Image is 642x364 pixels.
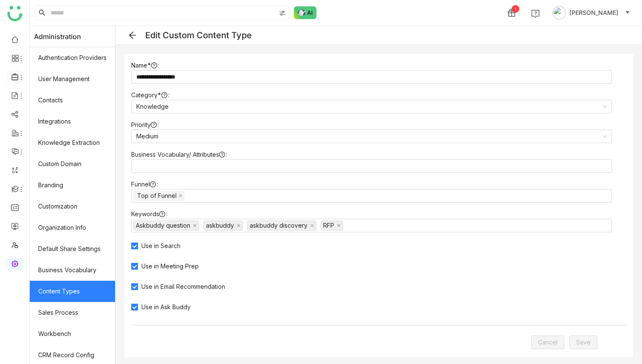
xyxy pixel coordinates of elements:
a: User Management [30,68,115,90]
img: ask-buddy-normal.svg [294,6,317,19]
div: 1 [512,5,519,13]
span: [PERSON_NAME] [569,8,618,17]
nz-select-item: Top of Funnel [133,191,185,201]
span: Use in Meeting Prep [138,262,202,271]
label: Business Vocabulary/ Attributes [131,150,231,159]
a: Default Share Settings [30,238,115,260]
div: Top of Funnel [137,191,177,200]
a: Customization [30,196,115,217]
img: logo [7,6,23,21]
a: Organization Info [30,217,115,238]
a: Workbench [30,323,115,344]
a: Custom Domain [30,153,115,175]
a: Integrations [30,111,115,132]
label: Name* [131,61,163,70]
nz-select-item: askbuddy discovery [247,220,316,231]
nz-select-item: askbuddy [203,220,243,231]
span: Use in Search [138,241,184,251]
nz-select-item: Knowledge [136,100,607,113]
img: avatar [552,6,566,20]
img: search-type.svg [279,10,286,17]
label: Keywords [131,209,171,219]
span: Edit Custom Content Type [145,30,252,40]
label: Category* [131,90,173,100]
a: Business Vocabulary [30,260,115,281]
label: Funnel [131,180,161,189]
button: Cancel [531,336,564,349]
label: Priority [131,120,162,130]
nz-select-item: RFP [321,220,343,231]
span: Use in Ask Buddy [138,302,194,312]
a: Contacts [30,90,115,111]
a: Sales Process [30,302,115,323]
span: Use in Email Recommendation [138,282,228,291]
a: Knowledge Extraction [30,132,115,153]
a: Content Types [30,281,115,302]
span: Administration [34,26,81,47]
button: Save [569,336,597,349]
a: Authentication Providers [30,47,115,68]
a: Branding [30,175,115,196]
nz-select-item: Medium [136,130,607,143]
img: help.svg [531,9,540,18]
nz-select-item: Askbuddy question [133,220,199,231]
button: [PERSON_NAME] [551,6,632,20]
